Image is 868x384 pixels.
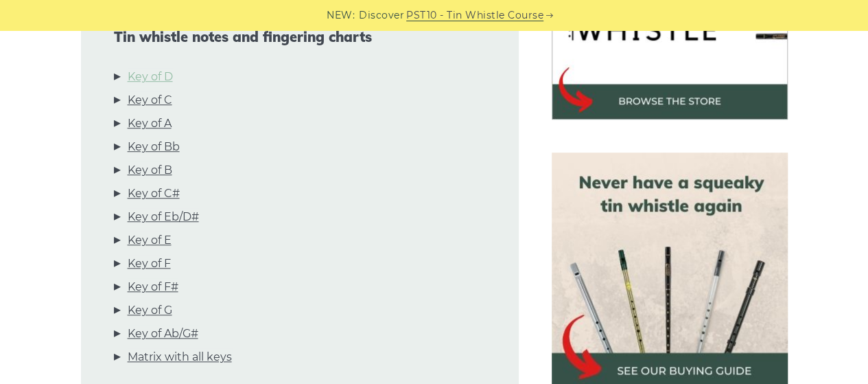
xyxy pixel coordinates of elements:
[128,348,232,366] a: Matrix with all keys
[128,68,173,86] a: Key of D
[114,29,486,45] span: Tin whistle notes and fingering charts
[128,91,172,109] a: Key of C
[128,278,178,296] a: Key of F#
[128,302,172,319] a: Key of G
[128,138,180,156] a: Key of Bb
[359,8,404,23] span: Discover
[406,8,543,23] a: PST10 - Tin Whistle Course
[128,185,180,203] a: Key of C#
[128,115,172,133] a: Key of A
[128,255,171,273] a: Key of F
[128,161,172,179] a: Key of B
[128,231,172,249] a: Key of E
[327,8,355,23] span: NEW:
[128,325,198,343] a: Key of Ab/G#
[128,208,199,226] a: Key of Eb/D#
